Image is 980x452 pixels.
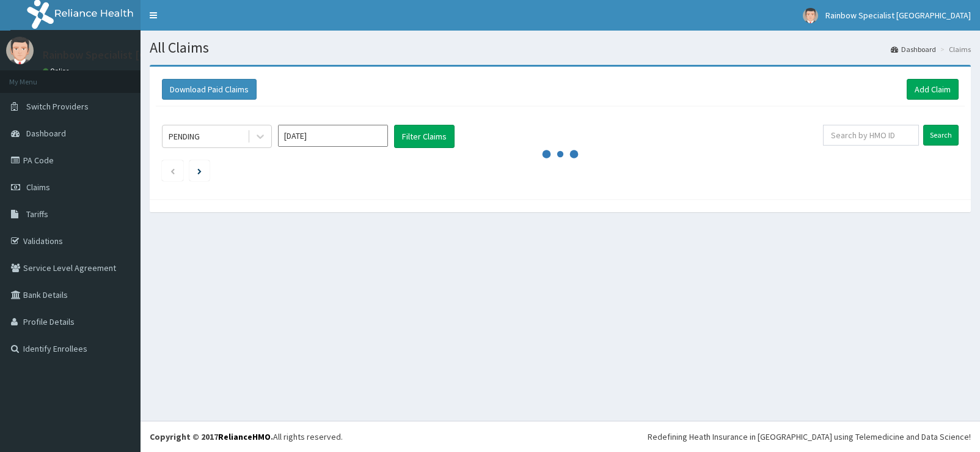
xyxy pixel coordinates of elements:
footer: All rights reserved. [141,421,980,452]
a: RelianceHMO [218,431,271,442]
a: Online [43,67,72,75]
svg: audio-loading [542,136,579,172]
li: Claims [937,44,971,54]
span: Rainbow Specialist [GEOGRAPHIC_DATA] [825,10,971,21]
span: Tariffs [26,209,48,220]
a: Previous page [170,165,175,176]
div: PENDING [169,130,200,143]
input: Search by HMO ID [823,125,919,146]
input: Select Month and Year [278,125,388,147]
input: Search [923,125,959,146]
a: Dashboard [891,44,936,54]
img: User Image [6,37,34,64]
p: Rainbow Specialist [GEOGRAPHIC_DATA] [43,50,236,61]
div: Redefining Heath Insurance in [GEOGRAPHIC_DATA] using Telemedicine and Data Science! [648,431,971,443]
h1: All Claims [150,40,971,56]
strong: Copyright © 2017 . [150,431,273,442]
a: Add Claim [907,79,959,100]
a: Next page [197,165,202,176]
span: Dashboard [26,128,66,139]
button: Download Paid Claims [162,79,257,100]
span: Claims [26,182,50,193]
span: Switch Providers [26,101,89,112]
img: User Image [803,8,818,23]
button: Filter Claims [394,125,455,148]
